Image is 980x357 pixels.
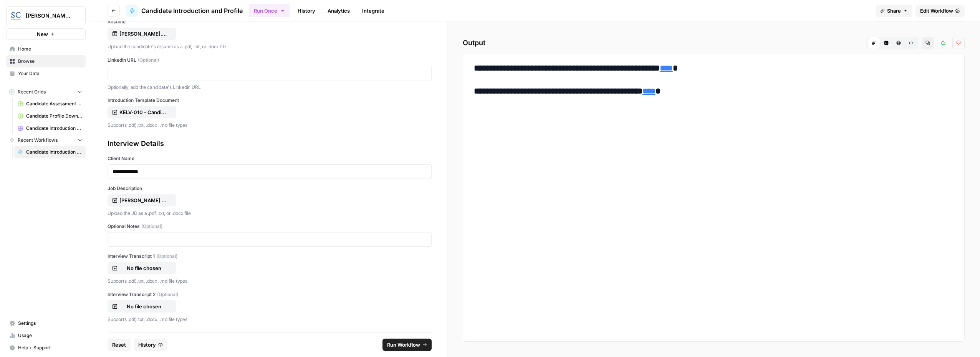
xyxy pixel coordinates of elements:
p: [PERSON_NAME].pdf [119,30,169,38]
span: Candidate Introduction Download Sheet [26,125,82,132]
a: Candidate Assessment Download Sheet [14,98,86,110]
p: [PERSON_NAME] VP Operations - Recruitment Profile.pdf [119,197,169,204]
a: Candidate Introduction Download Sheet [14,122,86,134]
button: Reset [108,339,131,351]
p: Supports .pdf, .txt, .docx, .md file types [108,277,432,285]
span: (Optional) [138,57,159,64]
span: [PERSON_NAME] [GEOGRAPHIC_DATA] [26,12,72,20]
button: Workspace: Stanton Chase Nashville [6,6,86,25]
a: Home [6,43,86,55]
button: [PERSON_NAME].pdf [108,28,176,40]
a: Candidate Introduction and Profile [14,146,86,158]
span: Recent Workflows [18,137,58,144]
span: (Optional) [156,253,177,260]
span: Candidate Profile Download Sheet [26,113,82,120]
button: KELV-010 - Candidate Introduction for Air Opps.pdf [108,106,176,118]
label: Introduction Template Document [108,97,432,104]
p: KELV-010 - Candidate Introduction for Air Opps.pdf [119,108,169,116]
a: Candidate Introduction and Profile [126,5,243,17]
p: Supports .pdf, .txt, .docx, .md file types [108,316,432,323]
span: Edit Workflow [920,7,953,15]
span: Your Data [18,70,82,77]
span: Home [18,46,82,52]
button: No file chosen [108,300,176,313]
span: History [138,341,156,349]
div: Interview Details [108,138,432,149]
span: Usage [18,332,82,339]
span: Candidate Introduction and Profile [26,149,82,156]
span: (Optional) [141,223,162,230]
a: Your Data [6,67,86,80]
h2: Output [463,37,965,49]
label: Interview Transcript 1 [108,253,432,260]
p: Optionally, add the candidate's Linkedin URL [108,84,432,91]
button: Share [876,5,912,17]
p: Supports .pdf, .txt, .docx, .md file types [108,121,432,129]
button: History [134,339,167,351]
span: Settings [18,320,82,327]
label: Job Description [108,185,432,192]
span: Candidate Assessment Download Sheet [26,100,82,107]
label: Optional Notes [108,223,432,230]
a: Integrate [358,5,389,17]
p: No file chosen [119,264,169,272]
img: Stanton Chase Nashville Logo [9,9,23,23]
span: Run Workflow [387,341,420,349]
a: History [293,5,320,17]
button: Run Workflow [382,339,432,351]
span: Share [887,7,901,15]
span: Reset [112,341,126,349]
a: Candidate Profile Download Sheet [14,110,86,122]
a: Usage [6,329,86,342]
a: Browse [6,55,86,67]
button: Run Once [249,4,290,17]
span: Recent Grids [18,88,46,95]
span: (Optional) [157,291,178,298]
span: Candidate Introduction and Profile [141,6,243,15]
button: Help + Support [6,342,86,354]
button: No file chosen [108,262,176,274]
a: Edit Workflow [915,5,965,17]
a: Settings [6,317,86,329]
p: Upload the JD as a .pdf, .txt, or .docx file [108,210,432,217]
button: Recent Workflows [6,134,86,146]
label: Client Name [108,155,432,162]
span: Browse [18,58,82,65]
span: New [37,30,48,38]
a: Analytics [323,5,354,17]
button: [PERSON_NAME] VP Operations - Recruitment Profile.pdf [108,194,176,206]
span: Help + Support [18,344,82,351]
button: Recent Grids [6,86,86,98]
label: Interview Transcript 2 [108,291,432,298]
p: Upload the candidate's resume as a .pdf, .txt, or .docx file [108,43,432,51]
p: No file chosen [119,303,169,310]
label: Resume [108,18,432,25]
label: LinkedIn URL [108,57,432,64]
button: New [6,28,86,40]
